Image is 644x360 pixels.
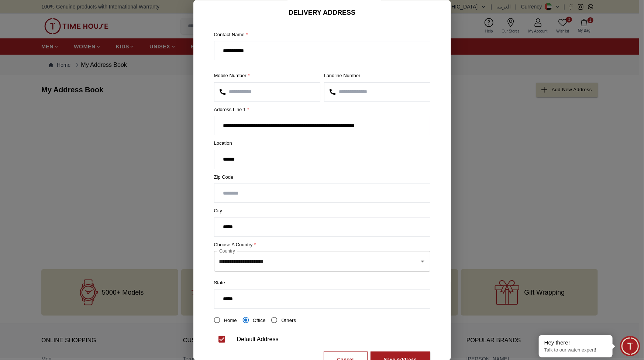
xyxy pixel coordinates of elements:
span: Office [253,318,266,323]
div: Default Address [237,335,279,344]
span: Others [281,318,296,323]
label: City [214,208,430,215]
label: Country [219,248,235,254]
label: Address Line 1 [214,106,430,113]
label: State [214,280,430,287]
label: Mobile Number [214,72,320,80]
button: Open [417,257,428,267]
label: Contact Name [214,31,430,38]
div: Chat Widget [620,336,640,356]
label: Zip Code [214,174,430,181]
label: Choose a country [214,241,430,248]
h6: DELIVERY ADDRESS [208,7,436,18]
p: Talk to our watch expert! [544,347,607,353]
div: Hey there! [544,339,607,346]
label: Landline Number [324,72,430,80]
span: Home [224,318,237,323]
label: Location [214,140,430,147]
